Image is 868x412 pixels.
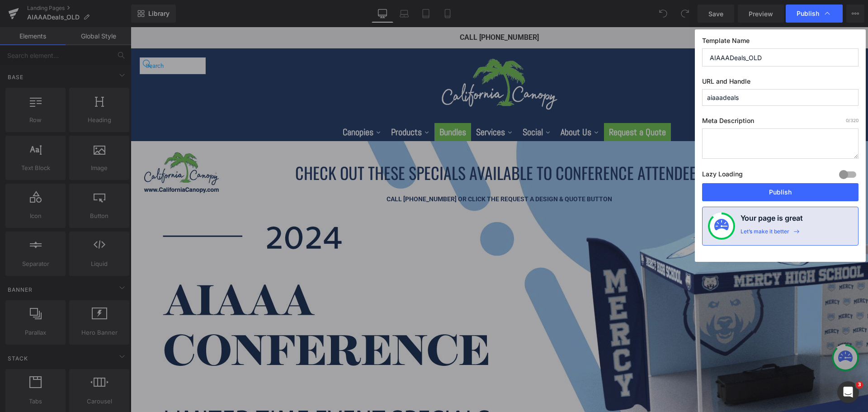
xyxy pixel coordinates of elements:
[797,9,819,18] span: Publish
[425,96,473,114] a: About Us
[856,381,863,388] span: 3
[309,99,335,111] span: Bundles
[260,99,291,111] span: Products
[846,118,849,123] span: 0
[714,219,729,233] img: onboarding-status.svg
[256,168,481,175] span: CALL [PHONE_NUMBER] OR CLICK THE REQUEST A DESIGN & QUOTE BUTTON
[478,99,535,111] span: Request a Quote
[702,37,859,48] label: Template Name
[702,77,859,89] label: URL and Handle
[387,96,425,114] a: Social
[741,228,789,240] div: Let’s make it better
[846,118,859,123] span: /320
[345,99,374,111] span: Services
[837,381,859,403] iframe: Intercom live chat
[304,96,340,114] a: Bundles
[741,213,803,228] h4: Your page is great
[9,30,75,47] input: Search
[340,96,387,114] a: Services
[10,5,727,17] p: CALL [PHONE_NUMBER]
[207,96,255,114] a: Canopies
[165,133,573,157] font: CHECK OUT THESE SPECIALS AVAILABLE TO CONFERENCE ATTENDEES
[702,168,743,183] label: Lazy Loading
[308,30,430,84] img: California Canopy
[212,99,243,111] span: Canopies
[702,117,859,128] label: Meta Description
[473,96,540,114] a: Request a Quote
[430,99,461,111] span: About Us
[702,183,859,201] button: Publish
[255,96,304,114] a: Products
[392,99,412,111] span: Social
